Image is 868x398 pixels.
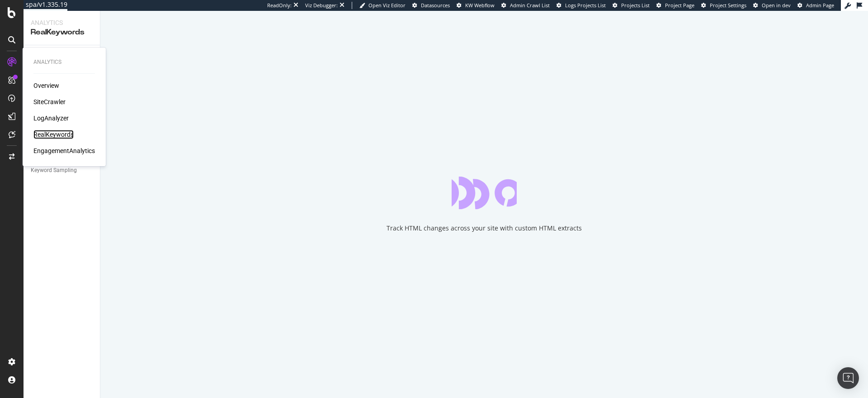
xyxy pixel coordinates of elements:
[557,2,606,9] a: Logs Projects List
[33,97,66,106] a: SiteCrawler
[33,146,95,155] a: EngagementAnalytics
[31,166,77,175] div: Keyword Sampling
[701,2,746,9] a: Project Settings
[501,2,550,9] a: Admin Crawl List
[806,2,834,9] span: Admin Page
[267,2,292,9] div: ReadOnly:
[837,367,859,389] div: Open Intercom Messenger
[387,224,582,233] div: Track HTML changes across your site with custom HTML extracts
[797,2,834,9] a: Admin Page
[665,2,694,9] span: Project Page
[33,58,95,66] div: Analytics
[33,81,59,90] a: Overview
[412,2,450,9] a: Datasources
[421,2,450,9] span: Datasources
[305,2,338,9] div: Viz Debugger:
[31,27,93,38] div: RealKeywords
[613,2,650,9] a: Projects List
[33,114,69,123] a: LogAnalyzer
[753,2,791,9] a: Open in dev
[465,2,495,9] span: KW Webflow
[710,2,746,9] span: Project Settings
[457,2,495,9] a: KW Webflow
[452,177,517,209] div: animation
[359,2,406,9] a: Open Viz Editor
[33,130,74,139] a: RealKeywords
[368,2,406,9] span: Open Viz Editor
[31,166,94,175] a: Keyword Sampling
[565,2,606,9] span: Logs Projects List
[762,2,791,9] span: Open in dev
[656,2,694,9] a: Project Page
[31,18,93,27] div: Analytics
[621,2,650,9] span: Projects List
[510,2,550,9] span: Admin Crawl List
